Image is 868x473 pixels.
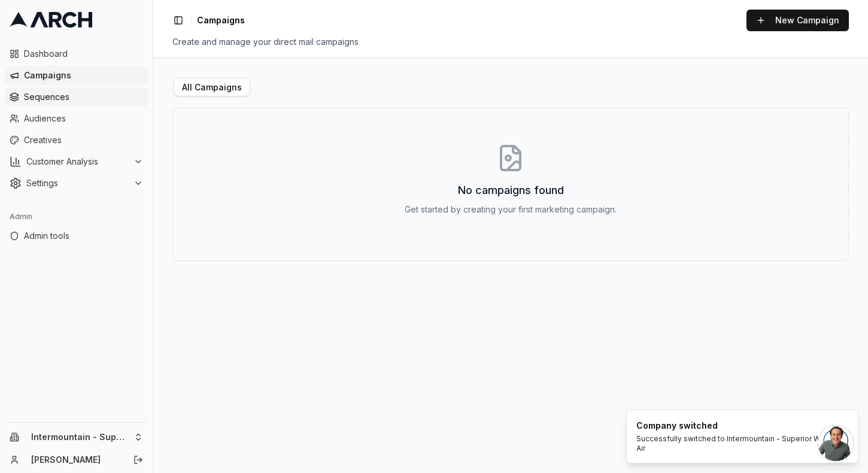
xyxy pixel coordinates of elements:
span: Settings [26,177,129,189]
div: Admin [5,207,148,226]
a: Sequences [5,87,148,107]
a: Campaigns [5,66,148,85]
div: Company switched [636,420,843,432]
button: Log out [130,451,147,468]
span: Customer Analysis [26,156,129,168]
h3: No campaigns found [458,182,564,199]
div: Create and manage your direct mail campaigns [172,36,849,48]
a: [PERSON_NAME] [31,454,120,466]
button: Intermountain - Superior Water & Air [5,427,148,447]
button: New Campaign [746,10,849,31]
button: Customer Analysis [5,152,148,171]
span: Dashboard [24,48,143,60]
button: All Campaigns [175,79,249,96]
span: Campaigns [197,14,245,26]
span: Admin tools [24,230,143,242]
span: Intermountain - Superior Water & Air [31,432,129,442]
button: Settings [5,174,148,193]
span: Audiences [24,113,143,125]
span: Sequences [24,91,143,103]
span: Creatives [24,134,143,146]
a: Creatives [5,131,148,150]
a: Audiences [5,109,148,128]
a: Admin tools [5,226,148,245]
span: Campaigns [24,69,143,81]
nav: breadcrumb [197,14,245,26]
p: Get started by creating your first marketing campaign. [405,204,617,216]
div: Successfully switched to Intermountain - Superior Water & Air [636,434,843,453]
a: Open chat [818,425,854,461]
a: Dashboard [5,44,148,63]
